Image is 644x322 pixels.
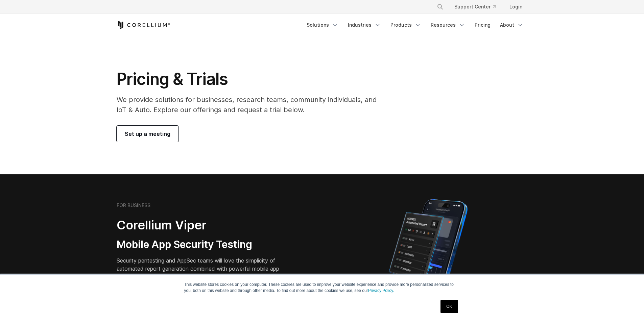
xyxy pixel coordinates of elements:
h2: Corellium Viper [117,218,290,233]
a: OK [440,300,458,313]
button: Search [434,1,446,13]
h1: Pricing & Trials [117,69,386,89]
div: Navigation Menu [303,19,528,31]
a: Login [504,1,528,13]
div: Navigation Menu [429,1,528,13]
img: Corellium MATRIX automated report on iPhone showing app vulnerability test results across securit... [377,196,479,314]
a: About [496,19,528,31]
p: This website stores cookies on your computer. These cookies are used to improve your website expe... [184,281,460,294]
h6: FOR BUSINESS [117,202,150,208]
p: We provide solutions for businesses, research teams, community individuals, and IoT & Auto. Explo... [117,95,386,115]
a: Corellium Home [117,21,170,29]
a: Solutions [303,19,342,31]
a: Industries [344,19,385,31]
a: Resources [427,19,469,31]
p: Security pentesting and AppSec teams will love the simplicity of automated report generation comb... [117,256,290,281]
a: Pricing [471,19,495,31]
h3: Mobile App Security Testing [117,238,290,251]
span: Set up a meeting [125,130,170,138]
a: Support Center [449,1,501,13]
a: Products [386,19,425,31]
a: Privacy Policy. [368,288,394,293]
a: Set up a meeting [117,126,178,142]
